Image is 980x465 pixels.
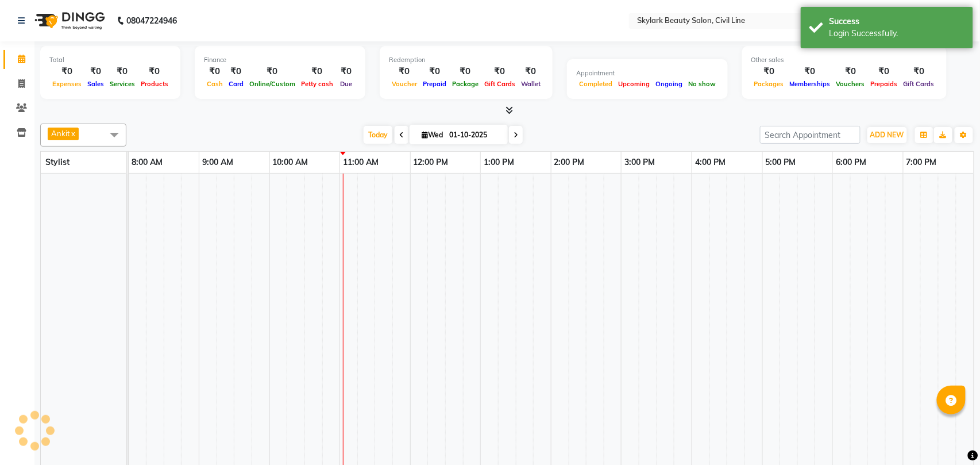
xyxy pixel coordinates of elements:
a: 3:00 PM [622,154,658,171]
div: ₹0 [336,65,356,78]
div: ₹0 [901,65,937,78]
span: Voucher [389,80,420,88]
div: ₹0 [84,65,107,78]
div: ₹0 [298,65,336,78]
a: 6:00 PM [833,154,869,171]
div: Other sales [751,55,937,65]
div: ₹0 [107,65,138,78]
div: ₹0 [226,65,246,78]
span: Gift Cards [901,80,937,88]
div: Total [49,55,171,65]
button: ADD NEW [867,127,907,143]
div: ₹0 [204,65,226,78]
span: Gift Cards [481,80,518,88]
span: Memberships [787,80,834,88]
a: 11:00 AM [340,154,381,171]
a: 8:00 AM [129,154,165,171]
span: Ankit [51,129,70,138]
div: ₹0 [481,65,518,78]
div: Success [829,16,964,28]
b: 08047224946 [126,5,177,37]
span: Products [138,80,171,88]
a: 1:00 PM [481,154,517,171]
a: 7:00 PM [904,154,940,171]
span: No show [685,80,719,88]
div: ₹0 [246,65,298,78]
span: Expenses [49,80,84,88]
span: Today [364,126,392,144]
a: 12:00 PM [411,154,452,171]
div: Finance [204,55,356,65]
a: x [70,129,75,138]
a: 9:00 AM [199,154,236,171]
input: 2025-10-01 [446,126,503,144]
img: logo [29,5,108,37]
span: Prepaids [868,80,901,88]
div: ₹0 [49,65,84,78]
a: 2:00 PM [551,154,588,171]
div: ₹0 [787,65,834,78]
span: Stylist [45,157,70,167]
div: ₹0 [868,65,901,78]
div: ₹0 [518,65,543,78]
input: Search Appointment [760,126,861,144]
div: ₹0 [834,65,868,78]
span: Packages [751,80,787,88]
div: ₹0 [751,65,787,78]
span: Wallet [518,80,543,88]
span: Vouchers [834,80,868,88]
span: Upcoming [615,80,653,88]
span: Completed [576,80,615,88]
span: Wed [419,130,446,139]
span: Card [226,80,246,88]
div: ₹0 [420,65,449,78]
span: Services [107,80,138,88]
span: Sales [84,80,107,88]
span: Due [337,80,355,88]
div: Redemption [389,55,543,65]
span: Package [449,80,481,88]
div: ₹0 [138,65,171,78]
span: Cash [204,80,226,88]
div: ₹0 [389,65,420,78]
span: Petty cash [298,80,336,88]
span: Online/Custom [246,80,298,88]
a: 4:00 PM [692,154,728,171]
span: Ongoing [653,80,685,88]
a: 10:00 AM [270,154,311,171]
div: Appointment [576,68,719,78]
div: Login Successfully. [829,28,964,40]
span: ADD NEW [870,130,904,139]
div: ₹0 [449,65,481,78]
span: Prepaid [420,80,449,88]
a: 5:00 PM [763,154,799,171]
